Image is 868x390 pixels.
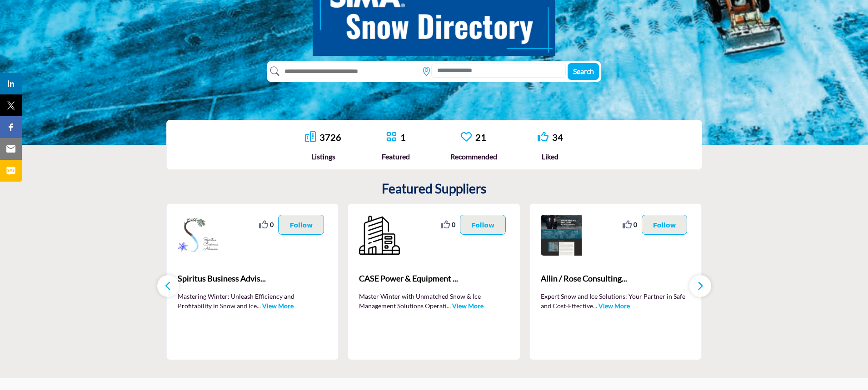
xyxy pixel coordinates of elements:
span: ... [447,302,451,310]
p: Follow [471,220,494,230]
p: Follow [289,220,313,230]
span: Spiritus Business Advis... [178,272,328,285]
b: CASE Power & Equipment of Pennsylvania [359,267,509,291]
a: 3726 [319,132,341,143]
a: 1 [400,132,406,143]
div: Featured [382,151,410,162]
i: Go to Liked [538,131,549,142]
button: Follow [278,215,324,235]
a: View More [452,302,484,310]
p: Master Winter with Unmatched Snow & Ice Management Solutions Operati [359,291,509,310]
span: 0 [452,220,455,229]
div: Liked [538,151,563,162]
span: ... [257,302,261,310]
p: Mastering Winter: Unleash Efficiency and Profitability in Snow and Ice [178,291,328,310]
b: Spiritus Business Advisors, LLC [178,267,328,291]
b: Allin / Rose Consulting, Inc. [541,267,691,291]
a: Go to Recommended [461,131,472,143]
span: CASE Power & Equipment ... [359,272,509,285]
img: Allin / Rose Consulting, Inc. [541,215,582,256]
button: Search [568,63,599,80]
img: Rectangle%203585.svg [414,64,419,78]
a: View More [262,302,294,310]
img: Spiritus Business Advisors, LLC [178,215,219,256]
p: Follow [653,220,676,230]
a: CASE Power & Equipment ... [359,267,509,291]
span: Allin / Rose Consulting... [541,272,691,285]
a: 34 [552,132,563,143]
button: Follow [642,215,688,235]
span: 0 [634,220,637,229]
p: Expert Snow and Ice Solutions: Your Partner in Safe and Cost-Effective [541,291,691,310]
h2: Featured Suppliers [382,181,486,197]
a: View More [599,302,630,310]
a: Spiritus Business Advis... [178,267,328,291]
div: Listings [305,151,341,162]
a: Go to Featured [386,131,397,143]
span: 0 [270,220,274,229]
span: ... [593,302,597,310]
div: Recommended [450,151,497,162]
a: 21 [475,132,486,143]
span: Search [573,67,594,75]
img: CASE Power & Equipment of Pennsylvania [359,215,400,256]
a: Allin / Rose Consulting... [541,267,691,291]
button: Follow [460,215,506,235]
